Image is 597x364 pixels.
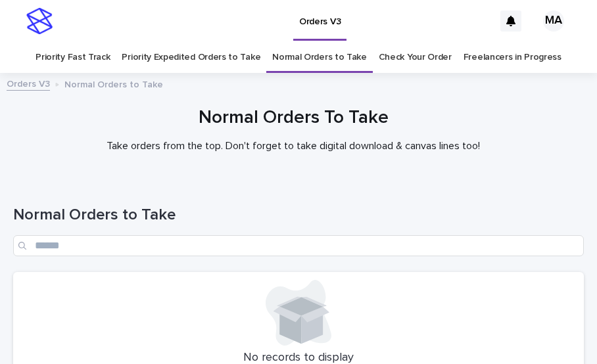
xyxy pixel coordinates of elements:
[122,42,260,73] a: Priority Expedited Orders to Take
[13,206,584,225] h1: Normal Orders to Take
[30,140,556,152] p: Take orders from the top. Don't forget to take digital download & canvas lines too!
[64,76,163,91] p: Normal Orders to Take
[13,107,574,129] h1: Normal Orders To Take
[272,42,367,73] a: Normal Orders to Take
[7,76,50,91] a: Orders V3
[379,42,452,73] a: Check Your Order
[26,8,53,34] img: stacker-logo-s-only.png
[36,42,110,73] a: Priority Fast Track
[543,11,564,32] div: MA
[464,42,561,73] a: Freelancers in Progress
[13,235,584,256] input: Search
